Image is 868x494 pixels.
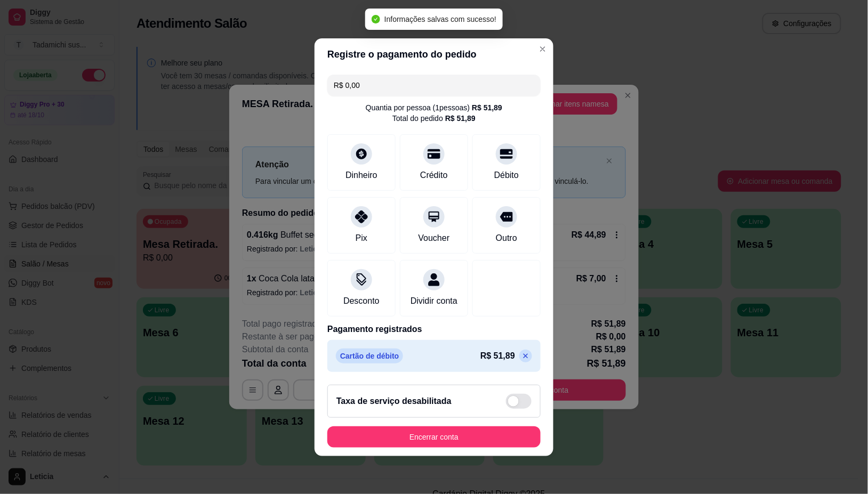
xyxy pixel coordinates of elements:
span: check-circle [372,15,380,23]
div: Total do pedido [392,113,476,124]
div: Outro [496,232,517,245]
div: Quantia por pessoa ( 1 pessoas) [366,102,502,113]
button: Close [534,41,551,58]
div: Dinheiro [345,169,377,182]
div: Crédito [420,169,448,182]
p: R$ 51,89 [480,350,515,362]
div: Débito [494,169,519,182]
button: Encerrar conta [327,426,541,448]
div: R$ 51,89 [472,102,502,113]
p: Pagamento registrados [327,323,541,336]
div: Desconto [343,295,380,307]
header: Registre o pagamento do pedido [315,38,553,70]
div: R$ 51,89 [445,113,476,124]
p: Cartão de débito [336,349,403,363]
input: Ex.: hambúrguer de cordeiro [334,75,534,96]
span: Informações salvas com sucesso! [384,15,496,23]
h2: Taxa de serviço desabilitada [336,395,452,408]
div: Dividir conta [411,295,457,307]
div: Voucher [419,232,450,245]
div: Pix [356,232,367,245]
